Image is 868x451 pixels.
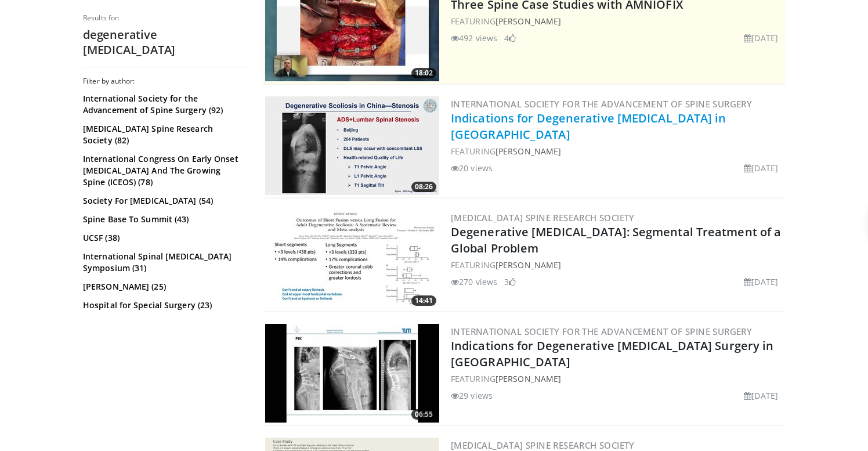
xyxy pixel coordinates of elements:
a: International Spinal [MEDICAL_DATA] Symposium (31) [83,251,243,274]
h2: degenerative [MEDICAL_DATA] [83,27,245,57]
li: 29 views [451,389,493,402]
div: FEATURING [451,259,783,271]
div: FEATURING [451,145,783,157]
a: [PERSON_NAME] [496,259,561,270]
a: Hospital for Special Surgery (23) [83,300,243,311]
span: 08:26 [411,182,436,192]
a: Society For [MEDICAL_DATA] (54) [83,195,243,207]
img: e1e2a704-528c-472f-bac5-ac888e79d128.300x170_q85_crop-smart_upscale.jpg [265,210,439,309]
a: International Society for the Advancement of Spine Surgery [451,326,752,337]
img: d8bd1eaf-97b8-48f5-aa7f-3d93b66e12bc.300x170_q85_crop-smart_upscale.jpg [265,96,439,195]
a: [PERSON_NAME] [496,146,561,157]
li: [DATE] [744,162,778,174]
a: 06:55 [265,324,439,423]
img: 6862f4a3-f5b6-4dcf-8985-6e105cc904b9.300x170_q85_crop-smart_upscale.jpg [265,324,439,423]
li: 4 [504,32,516,44]
a: Indications for Degenerative [MEDICAL_DATA] in [GEOGRAPHIC_DATA] [451,110,726,142]
div: FEATURING [451,15,783,27]
a: Spine Base To Summit (43) [83,214,243,225]
li: [DATE] [744,32,778,44]
span: 14:41 [411,295,436,306]
a: [PERSON_NAME] [496,16,561,27]
p: Results for: [83,13,245,23]
a: [MEDICAL_DATA] Spine Research Society [451,212,635,223]
div: FEATURING [451,373,783,385]
li: 270 views [451,276,497,288]
a: [PERSON_NAME] [496,373,561,384]
a: [PERSON_NAME] (25) [83,281,243,293]
li: 492 views [451,32,497,44]
a: Degenerative [MEDICAL_DATA]: Segmental Treatment of a Global Problem [451,224,781,256]
a: International Congress On Early Onset [MEDICAL_DATA] And The Growing Spine (ICEOS) (78) [83,153,243,188]
li: [DATE] [744,389,778,402]
a: International Society for the Advancement of Spine Surgery (92) [83,93,243,116]
a: UCSF (38) [83,232,243,244]
a: [MEDICAL_DATA] Spine Research Society (82) [83,123,243,146]
a: Indications for Degenerative [MEDICAL_DATA] Surgery in [GEOGRAPHIC_DATA] [451,338,773,370]
a: 14:41 [265,210,439,309]
a: International Society for the Advancement of Spine Surgery [451,98,752,110]
li: 3 [504,276,516,288]
a: [MEDICAL_DATA] Spine Research Society [451,439,635,451]
span: 06:55 [411,409,436,420]
span: 18:02 [411,68,436,78]
h3: Filter by author: [83,77,245,86]
a: 08:26 [265,96,439,195]
li: [DATE] [744,276,778,288]
li: 20 views [451,162,493,174]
